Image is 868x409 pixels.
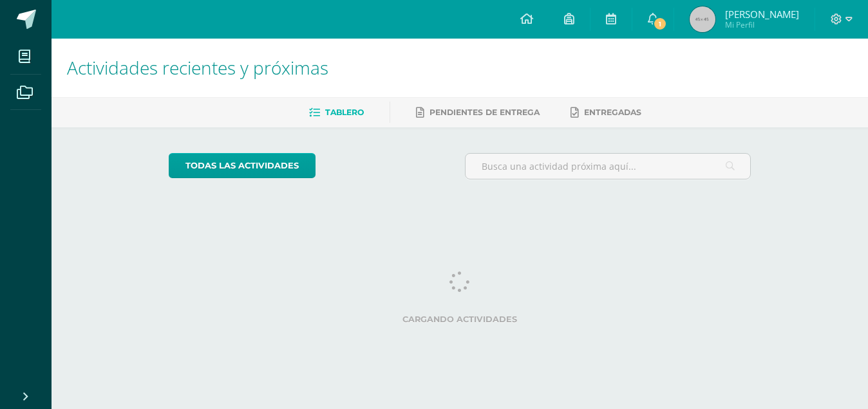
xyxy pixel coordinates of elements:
[653,17,667,31] span: 1
[416,102,540,123] a: Pendientes de entrega
[466,154,751,179] input: Busca una actividad próxima aquí...
[169,314,751,324] label: Cargando actividades
[325,107,364,117] span: Tablero
[309,102,364,123] a: Tablero
[690,6,715,32] img: 45x45
[584,107,641,117] span: Entregadas
[429,107,540,117] span: Pendientes de entrega
[725,19,799,30] span: Mi Perfil
[67,55,328,80] span: Actividades recientes y próximas
[725,8,799,21] span: [PERSON_NAME]
[169,153,316,178] a: todas las Actividades
[571,102,641,123] a: Entregadas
